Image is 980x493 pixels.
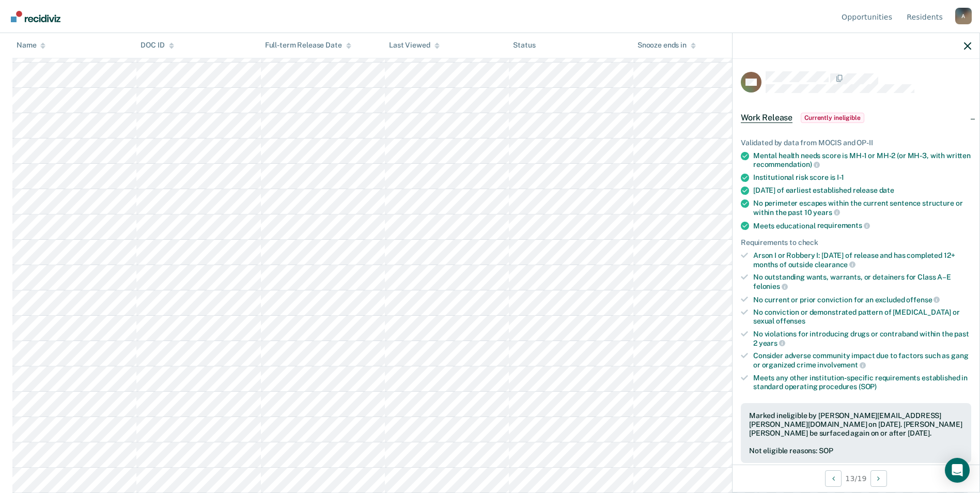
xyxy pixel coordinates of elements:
[733,101,979,134] div: Work ReleaseCurrently ineligible
[753,330,971,347] div: No violations for introducing drugs or contraband within the past 2
[815,260,856,269] span: clearance
[753,374,971,391] div: Meets any other institution-specific requirements established in standard operating procedures
[753,160,820,168] span: recommendation)
[753,273,971,290] div: No outstanding wants, warrants, or detainers for Class A–E
[945,458,970,483] div: Open Intercom Messenger
[753,186,971,195] div: [DATE] of earliest established release
[17,41,45,50] div: Name
[741,238,971,247] div: Requirements to check
[859,382,877,391] span: (SOP)
[817,221,870,229] span: requirements
[265,41,351,50] div: Full-term Release Date
[141,41,174,50] div: DOC ID
[741,113,792,123] span: Work Release
[825,470,842,487] button: Previous Opportunity
[955,8,972,24] div: A
[753,251,971,269] div: Arson I or Robbery I: [DATE] of release and has completed 12+ months of outside
[955,8,972,24] button: Profile dropdown button
[753,173,971,182] div: Institutional risk score is
[389,41,439,50] div: Last Viewed
[759,339,785,347] span: years
[753,295,971,304] div: No current or prior conviction for an excluded
[753,351,971,369] div: Consider adverse community impact due to factors such as gang or organized crime
[749,411,963,437] div: Marked ineligible by [PERSON_NAME][EMAIL_ADDRESS][PERSON_NAME][DOMAIN_NAME] on [DATE]. [PERSON_NA...
[753,199,971,217] div: No perimeter escapes within the current sentence structure or within the past 10
[817,361,865,369] span: involvement
[870,470,887,487] button: Next Opportunity
[753,221,971,230] div: Meets educational
[776,317,805,325] span: offenses
[749,446,963,455] div: Not eligible reasons: SOP
[637,41,696,50] div: Snooze ends in
[879,186,894,194] span: date
[741,138,971,147] div: Validated by data from MOCIS and OP-II
[753,151,971,169] div: Mental health needs score is MH-1 or MH-2 (or MH-3, with written
[813,208,839,217] span: years
[801,113,864,123] span: Currently ineligible
[753,282,788,290] span: felonies
[906,296,940,304] span: offense
[11,11,60,22] img: Recidiviz
[733,465,979,492] div: 13 / 19
[837,173,844,181] span: I-1
[513,41,535,50] div: Status
[753,308,971,326] div: No conviction or demonstrated pattern of [MEDICAL_DATA] or sexual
